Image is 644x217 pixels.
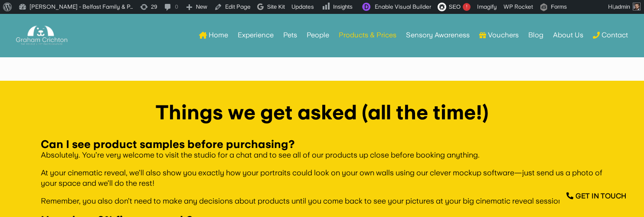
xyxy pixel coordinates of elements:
[593,18,628,52] a: Contact
[615,3,630,10] span: admin
[339,18,396,52] a: Products & Prices
[283,18,297,52] a: Pets
[41,196,603,206] p: Remember, you also don’t need to make any decisions about products until you come back to see you...
[307,18,329,52] a: People
[88,102,556,127] h1: Things we get asked (all the time!)
[41,139,603,150] h5: Can I see product samples before purchasing?
[16,23,67,47] img: Graham Crichton Photography Logo - Graham Crichton - Belfast Family & Pet Photography Studio
[463,3,471,11] div: !
[559,186,633,206] a: Get in touch
[41,150,603,168] p: Absolutely. You’re very welcome to visit the studio for a chat and to see all of our products up ...
[333,3,353,10] span: Insights
[553,18,583,52] a: About Us
[41,168,603,196] p: At your cinematic reveal, we’ll also show you exactly how your portraits could look on your own w...
[238,18,274,52] a: Experience
[406,18,470,52] a: Sensory Awareness
[528,18,543,52] a: Blog
[479,18,519,52] a: Vouchers
[199,18,228,52] a: Home
[449,3,461,10] span: SEO
[267,3,285,10] span: Site Kit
